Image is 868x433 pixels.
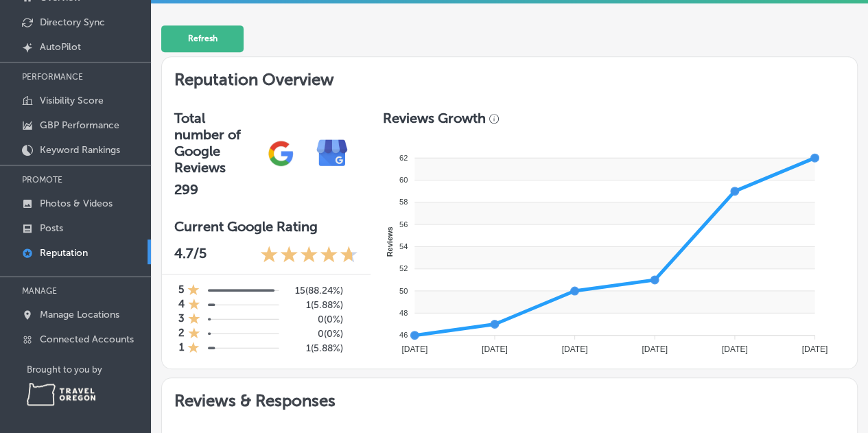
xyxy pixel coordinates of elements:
tspan: [DATE] [482,344,508,353]
tspan: 56 [399,220,408,228]
p: AutoPilot [40,41,81,53]
tspan: 60 [399,175,408,183]
p: Reputation [40,247,88,259]
p: Brought to you by [27,364,151,375]
h4: 5 [178,283,184,298]
p: Visibility Score [40,95,104,106]
h2: Reviews & Responses [162,378,857,419]
div: 1 Star [188,312,200,327]
h3: Reviews Growth [383,110,486,126]
p: Directory Sync [40,16,105,28]
img: gPZS+5FD6qPJAAAAABJRU5ErkJggg== [255,128,307,179]
p: Manage Locations [40,309,119,320]
tspan: 48 [399,308,408,316]
h5: 0 ( 0% ) [290,314,343,325]
div: 1 Star [188,298,200,312]
h4: 3 [178,312,185,327]
tspan: 54 [399,242,408,250]
tspan: 46 [399,331,408,339]
tspan: [DATE] [642,344,668,353]
tspan: [DATE] [801,344,828,353]
text: Reviews [386,226,394,257]
div: 1 Star [187,283,200,298]
h2: 299 [174,181,255,198]
p: Keyword Rankings [40,144,120,156]
h2: Reputation Overview [162,57,857,97]
p: Connected Accounts [40,333,134,345]
div: 4.7 Stars [260,245,358,266]
h5: 1 ( 5.88% ) [290,299,343,311]
h5: 15 ( 88.24% ) [290,285,343,296]
button: Refresh [161,25,244,52]
tspan: 62 [399,153,408,161]
div: 1 Star [187,341,200,355]
p: GBP Performance [40,119,119,131]
p: Posts [40,222,63,234]
tspan: 58 [399,198,408,206]
h5: 1 ( 5.88% ) [290,342,343,354]
h3: Current Google Rating [174,218,358,235]
tspan: [DATE] [722,344,748,353]
div: 1 Star [188,327,200,341]
tspan: [DATE] [401,344,427,353]
tspan: 50 [399,286,408,294]
h4: 4 [178,298,185,312]
h4: 2 [178,327,185,341]
h5: 0 ( 0% ) [290,328,343,340]
p: Photos & Videos [40,198,113,209]
img: e7ababfa220611ac49bdb491a11684a6.png [307,128,358,179]
tspan: 52 [399,264,408,272]
h4: 1 [179,341,184,355]
tspan: [DATE] [561,344,587,353]
p: 4.7 /5 [174,245,207,266]
h3: Total number of Google Reviews [174,110,255,176]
